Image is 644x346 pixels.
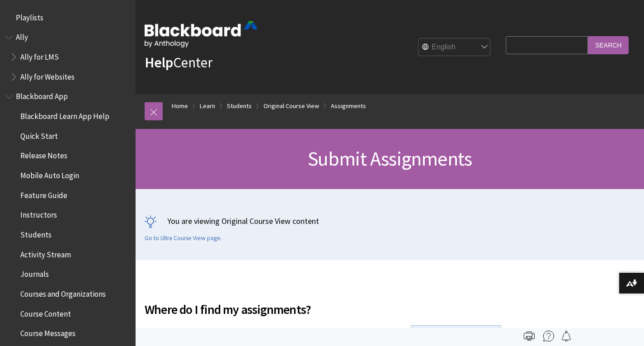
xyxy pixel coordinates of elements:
a: Go to Ultra Course View page. [145,234,222,242]
select: Site Language Selector [418,38,491,57]
span: Course Messages [20,326,75,338]
img: More help [543,331,554,341]
a: Home [172,100,188,112]
span: Journals [20,267,49,279]
a: Assignments [331,100,366,112]
nav: Book outline for Playlists [5,10,130,25]
span: Where do I find my assignments? [145,300,501,319]
span: Ally for Websites [20,69,75,81]
a: Original Course View [263,100,319,112]
span: Activity Stream [20,247,71,259]
span: Release Notes [20,148,67,161]
span: Submit Assignments [308,146,472,171]
input: Search [588,36,629,54]
a: Learn [200,100,215,112]
span: Blackboard Learn App Help [20,109,109,121]
span: Feature Guide [20,188,67,200]
span: Playlists [16,10,43,22]
span: Students [20,227,52,239]
span: Course Content [20,306,71,318]
a: Students [227,100,252,112]
nav: Book outline for Anthology Ally Help [5,30,130,85]
span: Mobile Auto Login [20,168,79,180]
p: You are viewing Original Course View content [145,215,635,227]
strong: Help [145,53,173,71]
span: Ally for LMS [20,49,59,62]
img: Blackboard by Anthology [145,21,258,47]
span: Quick Start [20,128,58,141]
span: Ally [16,30,28,42]
span: Blackboard App [16,89,68,101]
span: Courses and Organizations [20,286,106,299]
img: Print [524,331,535,341]
img: Follow this page [561,331,572,341]
a: HelpCenter [145,53,212,71]
span: Instructors [20,208,57,220]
